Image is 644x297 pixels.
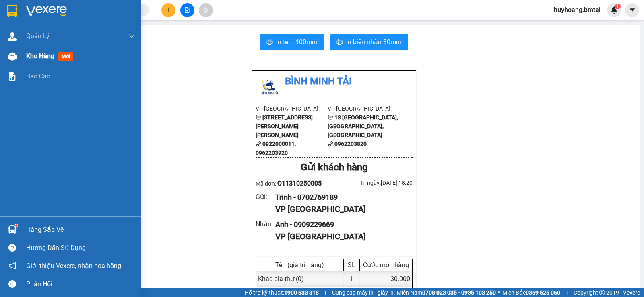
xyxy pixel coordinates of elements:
[346,261,357,269] div: SL
[334,178,413,187] div: In ngày: [DATE] 18:20
[275,219,406,230] div: Anh - 0909229669
[599,290,605,295] span: copyright
[629,6,636,14] span: caret-down
[26,31,50,41] span: Quản Lý
[161,3,175,17] button: plus
[8,32,17,41] img: warehouse-icon
[346,37,402,47] span: In biên nhận 80mm
[184,7,190,13] span: file-add
[498,291,500,294] span: ⚪️
[7,8,19,16] span: Gửi:
[6,51,64,60] div: 30.000
[15,224,18,227] sup: 1
[256,141,261,147] span: phone
[260,34,324,50] button: printerIn tem 100mm
[362,261,410,269] div: Cước món hàng
[616,4,619,9] span: 1
[276,37,318,47] span: In tem 100mm
[284,289,319,296] strong: 1900 633 818
[256,74,413,89] li: Bình Minh Tải
[256,141,296,156] b: 0922000011, 0962203920
[258,261,341,269] div: Tên (giá trị hàng)
[615,4,621,9] sup: 1
[256,104,328,113] li: VP [GEOGRAPHIC_DATA]
[328,114,398,138] b: 18 [GEOGRAPHIC_DATA], [GEOGRAPHIC_DATA], [GEOGRAPHIC_DATA]
[8,280,16,288] span: message
[330,34,408,50] button: printerIn biên nhận 80mm
[8,244,16,252] span: question-circle
[166,7,171,13] span: plus
[328,115,333,120] span: environment
[128,33,135,39] span: down
[275,230,406,243] div: VP [GEOGRAPHIC_DATA]
[334,141,367,147] b: 0962203820
[69,35,151,46] div: 0909229669
[328,141,333,147] span: phone
[256,192,275,202] div: Gửi :
[199,3,213,17] button: aim
[8,225,17,234] img: warehouse-icon
[275,203,406,215] div: VP [GEOGRAPHIC_DATA]
[7,7,63,16] div: Quận 1
[256,115,261,120] span: environment
[625,3,639,17] button: caret-down
[69,7,151,25] div: [GEOGRAPHIC_DATA]
[8,72,17,81] img: solution-icon
[26,224,135,236] div: Hàng sắp về
[8,262,16,270] span: notification
[7,5,17,17] img: logo-vxr
[69,7,88,15] span: Nhận:
[7,26,63,37] div: 0702769189
[258,275,304,283] span: Khác - bìa thư (0)
[360,271,412,287] div: 30.000
[7,16,63,26] div: Trinh
[245,288,319,297] span: Hỗ trợ kỹ thuật:
[266,39,273,46] span: printer
[611,6,618,14] img: icon-new-feature
[69,25,151,35] div: Anh
[58,52,73,61] span: mới
[256,160,413,175] div: Gửi khách hàng
[547,5,607,15] span: huyhoang.bmtai
[422,289,496,296] strong: 0708 023 035 - 0935 103 250
[397,288,496,297] span: Miền Nam
[26,261,121,271] span: Giới thiệu Vexere, nhận hoa hồng
[256,178,334,188] div: Mã đơn:
[8,52,17,61] img: warehouse-icon
[325,288,326,297] span: |
[526,289,560,296] strong: 0369 525 060
[180,3,194,17] button: file-add
[256,114,313,138] b: [STREET_ADDRESS][PERSON_NAME][PERSON_NAME]
[26,52,54,60] span: Kho hàng
[275,192,406,203] div: Trinh - 0702769189
[332,288,395,297] span: Cung cấp máy in - giấy in:
[502,288,560,297] span: Miền Bắc
[277,180,322,187] span: Q11310250005
[203,7,208,13] span: aim
[256,219,275,229] div: Nhận :
[26,242,135,254] div: Hướng dẫn sử dụng
[26,71,50,81] span: Báo cáo
[256,74,284,102] img: logo.jpg
[328,104,400,113] li: VP [GEOGRAPHIC_DATA]
[336,39,343,46] span: printer
[26,278,135,290] div: Phản hồi
[6,51,19,60] span: CR :
[344,271,360,287] div: 1
[566,288,568,297] span: |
